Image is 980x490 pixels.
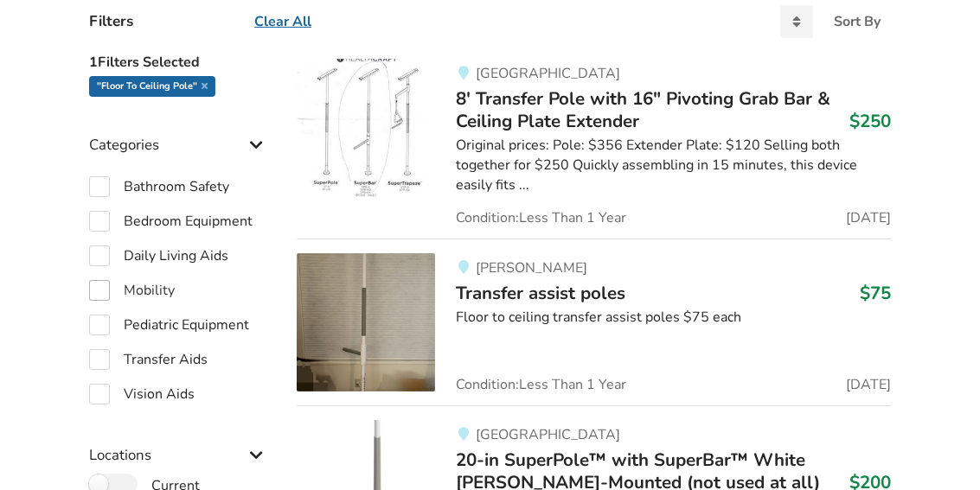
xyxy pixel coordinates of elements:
label: Pediatric Equipment [89,315,249,335]
span: 8' Transfer Pole with 16" Pivoting Grab Bar & Ceiling Plate Extender [456,86,830,133]
span: [DATE] [846,378,891,391]
span: Condition: Less Than 1 Year [456,211,626,225]
label: Mobility [89,280,175,301]
div: Categories [89,101,269,162]
img: transfer aids-transfer assist poles [297,253,435,391]
label: Bathroom Safety [89,176,229,197]
div: Locations [89,411,269,473]
label: Vision Aids [89,384,195,404]
div: "Floor to Ceiling Pole" [89,76,215,97]
h3: $250 [849,110,891,132]
div: Original prices: Pole: $356 Extender Plate: $120 Selling both together for $250 Quickly assemblin... [456,136,891,195]
label: Daily Living Aids [89,245,228,266]
span: Condition: Less Than 1 Year [456,378,626,391]
div: Floor to ceiling transfer assist poles $75 each [456,308,891,328]
div: Sort By [834,15,881,29]
label: Transfer Aids [89,349,208,370]
a: transfer aids-transfer assist poles[PERSON_NAME]Transfer assist poles$75Floor to ceiling transfer... [297,239,891,405]
img: transfer aids-8' transfer pole with 16" pivoting grab bar & ceiling plate extender [297,59,435,197]
span: Transfer assist poles [456,281,625,305]
u: Clear All [254,12,311,31]
h3: $75 [860,282,891,304]
h5: 1 Filters Selected [89,45,269,76]
span: [GEOGRAPHIC_DATA] [476,425,620,444]
span: [GEOGRAPHIC_DATA] [476,64,620,83]
h4: Filters [89,11,133,31]
label: Bedroom Equipment [89,211,253,232]
span: [PERSON_NAME] [476,258,587,277]
span: [DATE] [846,211,891,225]
a: transfer aids-8' transfer pole with 16" pivoting grab bar & ceiling plate extender[GEOGRAPHIC_DAT... [297,59,891,239]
